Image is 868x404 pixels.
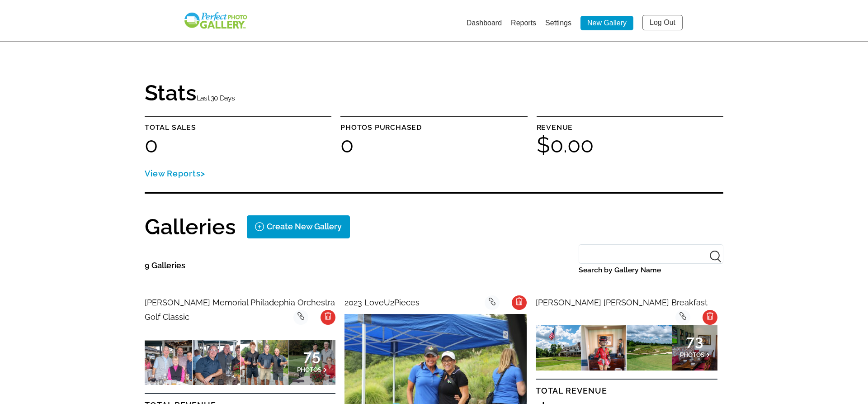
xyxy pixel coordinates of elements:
[340,134,527,156] h1: 0
[511,19,536,27] a: Reports
[267,219,342,234] div: Create New Gallery
[145,169,205,178] a: View Reports
[145,261,185,270] span: 9 Galleries
[642,15,683,30] a: Log Out
[579,264,723,276] label: Search by Gallery Name
[145,216,236,238] h1: Galleries
[247,215,350,238] a: Create New Gallery
[183,11,248,30] img: Snapphound Logo
[145,82,235,105] h1: Stats
[145,121,331,134] p: Total sales
[467,19,502,27] a: Dashboard
[197,94,235,102] small: Last 30 Days
[340,121,527,134] p: Photos purchased
[145,134,331,156] h1: 0
[145,298,335,322] span: [PERSON_NAME] Memorial Philadephia Orchestra Golf Classic
[537,134,723,156] h1: $0.00
[580,16,633,30] a: New Gallery
[344,298,420,307] span: 2023 LoveU2Pieces
[537,121,723,134] p: Revenue
[536,298,708,307] span: [PERSON_NAME] [PERSON_NAME] Breakfast
[545,19,571,27] a: Settings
